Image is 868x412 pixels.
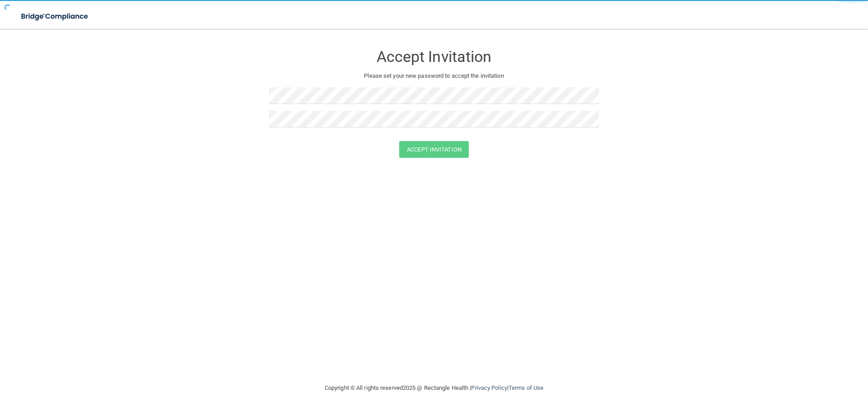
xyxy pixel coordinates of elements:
h3: Accept Invitation [269,48,599,65]
img: bridge_compliance_login_screen.278c3ca4.svg [14,7,97,26]
a: Privacy Policy [471,384,507,391]
p: Please set your new password to accept the invitation [276,71,592,81]
div: Copyright © All rights reserved 2025 @ Rectangle Health | | [269,374,599,403]
a: Terms of Use [509,384,543,391]
button: Accept Invitation [399,141,469,158]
